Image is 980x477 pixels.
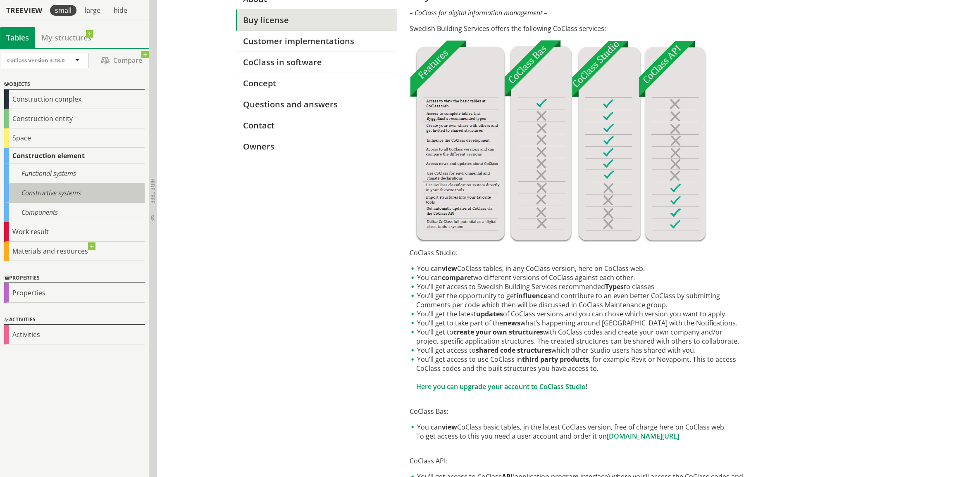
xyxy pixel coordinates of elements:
[4,203,145,222] div: Components
[410,264,744,273] li: You can CoClass tables, in any CoClass version, here on CoClass web.
[410,24,744,33] p: Swedish Building Services offers the following CoClass services:
[4,164,145,183] div: Functional systems
[4,325,145,344] div: Activities
[410,273,744,282] li: You can two different versions of CoClass against each other.
[476,309,503,318] strong: updates
[236,31,397,52] a: Customer implementations
[503,318,520,327] strong: news
[442,273,471,282] strong: compare
[149,178,156,204] span: Hide tree
[476,346,551,355] strong: shared code structures
[516,291,547,300] strong: influence
[453,327,543,337] strong: create your own structures
[410,40,707,242] img: Tjnster-Tabell_CoClassBas-Studio-API-ENG2022-12-22.jpg
[410,318,744,327] li: You’ll get to take part of the what’s happening around [GEOGRAPHIC_DATA] with the Notifications.
[4,128,145,148] div: Space
[607,432,679,441] a: [DOMAIN_NAME][URL]
[4,148,145,164] div: Construction element
[4,183,145,203] div: Constructive systems
[410,309,744,318] li: You’ll get the latest of CoClass versions and you can chose which version you want to apply.
[50,5,76,16] div: small
[410,248,744,257] p: CoClass Studio:
[236,136,397,157] a: Owners
[236,52,397,73] a: CoClass in software
[410,447,744,465] p: CoClass API:
[236,94,397,115] a: Questions and answers
[410,422,744,441] li: You can CoClass basic tables, in the latest CoClass version, free of charge here on CoClass web. ...
[236,9,397,31] a: Buy license
[97,53,147,68] span: Compare
[4,315,145,325] div: Activities
[410,291,744,309] li: You’ll get the opportunity to get and contribute to an even better CoClass by submitting Comments...
[410,355,744,391] li: You’ll get access to use CoClass in , for example Revit or Novapoint. This to access CoClass code...
[80,5,105,16] div: large
[442,422,457,432] strong: view
[522,355,589,364] strong: third party products
[4,80,145,90] div: Objects
[4,273,145,283] div: Properties
[7,57,64,64] span: CoClass Version 3.18.0
[410,346,744,355] li: You’ll get access to which other Studio users has shared with you.
[236,73,397,94] a: Concept
[410,327,744,346] li: You’ll get to with CoClass codes and create your own company and/or project specific application ...
[35,27,98,48] a: My structures
[416,382,586,391] a: Here you can upgrade your account to CoClass Studio
[410,8,547,17] em: – CoClass for digital information management –
[605,282,624,291] strong: Types
[4,283,145,303] div: Properties
[4,109,145,128] div: Construction entity
[442,264,457,273] strong: view
[4,222,145,242] div: Work result
[109,5,132,16] div: hide
[4,90,145,109] div: Construction complex
[2,6,47,15] div: Treeview
[410,282,744,291] li: You’ll get access to Swedish Building Services recommended to classes
[236,115,397,136] a: Contact
[4,242,145,261] div: Materials and resources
